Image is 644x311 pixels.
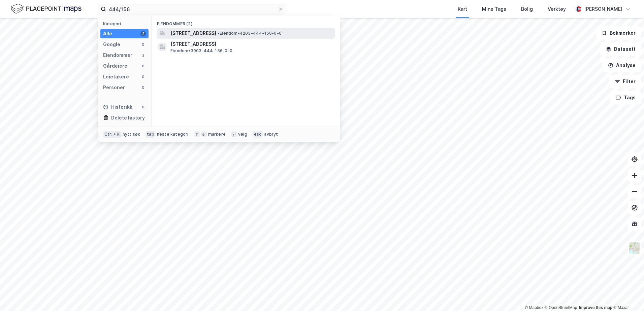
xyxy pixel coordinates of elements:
div: tab [146,131,156,138]
span: [STREET_ADDRESS] [170,40,332,48]
a: OpenStreetMap [545,305,577,310]
button: Filter [609,75,641,88]
div: 2 [140,31,146,36]
span: Eiendom • 3903-444-156-0-0 [170,48,232,54]
div: 0 [140,63,146,69]
div: Mine Tags [482,5,506,13]
div: esc [253,131,263,138]
div: Eiendommer [103,51,132,59]
a: Improve this map [579,305,612,310]
div: Google [103,40,120,48]
div: avbryt [264,132,278,137]
div: Kart [458,5,467,13]
div: Gårdeiere [103,62,127,70]
div: 2 [140,53,146,58]
span: [STREET_ADDRESS] [170,29,216,37]
button: Bokmerker [596,26,641,40]
div: Ctrl + k [103,131,121,138]
div: Delete history [111,114,145,122]
div: [PERSON_NAME] [584,5,622,13]
div: Eiendommer (2) [152,16,340,28]
div: Kategori [103,21,149,26]
div: 0 [140,104,146,110]
button: Tags [610,91,641,104]
div: nytt søk [123,132,140,137]
span: • [218,31,220,36]
iframe: Chat Widget [610,279,644,311]
div: Bolig [521,5,533,13]
div: 0 [140,85,146,90]
div: 0 [140,42,146,47]
div: Verktøy [548,5,566,13]
div: 0 [140,74,146,79]
span: Eiendom • 4203-444-156-0-0 [218,31,282,36]
div: Historikk [103,103,132,111]
div: neste kategori [157,132,189,137]
input: Søk på adresse, matrikkel, gårdeiere, leietakere eller personer [106,4,278,14]
img: Z [628,242,641,254]
button: Analyse [602,59,641,72]
button: Datasett [600,42,641,56]
div: Personer [103,83,125,92]
img: logo.f888ab2527a4732fd821a326f86c7f29.svg [11,3,82,15]
div: Alle [103,30,112,38]
div: velg [238,132,247,137]
div: Leietakere [103,73,129,81]
div: markere [208,132,226,137]
a: Mapbox [525,305,543,310]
